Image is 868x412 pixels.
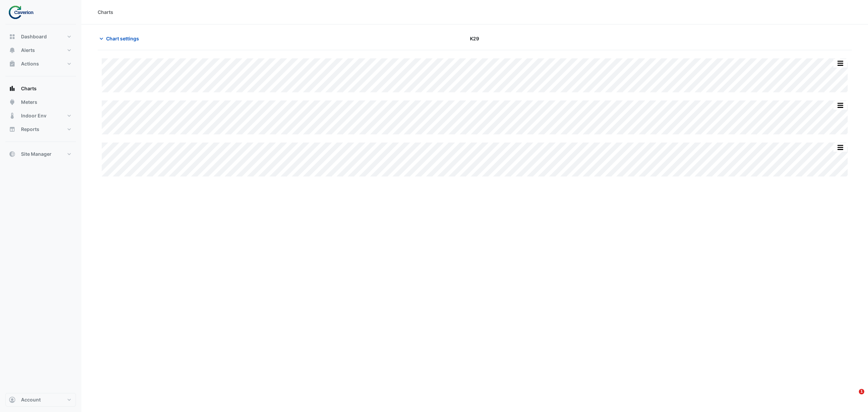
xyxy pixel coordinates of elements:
span: K29 [470,35,479,42]
span: Chart settings [106,35,139,42]
button: Reports [5,123,76,136]
span: Meters [21,99,37,106]
button: Actions [5,57,76,71]
span: Actions [21,60,39,67]
span: Alerts [21,47,35,54]
app-icon: Dashboard [9,33,16,40]
span: Site Manager [21,151,52,157]
button: More Options [833,101,847,110]
img: Company Logo [8,5,39,19]
span: Reports [21,126,39,133]
button: Charts [5,82,76,95]
button: Alerts [5,43,76,57]
span: Dashboard [21,33,47,40]
button: Indoor Env [5,109,76,123]
app-icon: Site Manager [9,151,16,157]
app-icon: Alerts [9,47,16,54]
button: Account [5,393,76,407]
app-icon: Actions [9,60,16,67]
app-icon: Indoor Env [9,112,16,119]
iframe: Intercom live chat [845,389,861,405]
span: Charts [21,85,37,92]
button: Dashboard [5,30,76,43]
app-icon: Meters [9,99,16,106]
div: Charts [98,8,113,16]
button: More Options [833,59,847,68]
button: Chart settings [98,33,143,44]
app-icon: Reports [9,126,16,133]
app-icon: Charts [9,85,16,92]
span: Account [21,396,41,403]
button: Meters [5,95,76,109]
button: More Options [833,143,847,152]
span: Indoor Env [21,112,46,119]
span: 1 [859,389,864,394]
button: Site Manager [5,147,76,161]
